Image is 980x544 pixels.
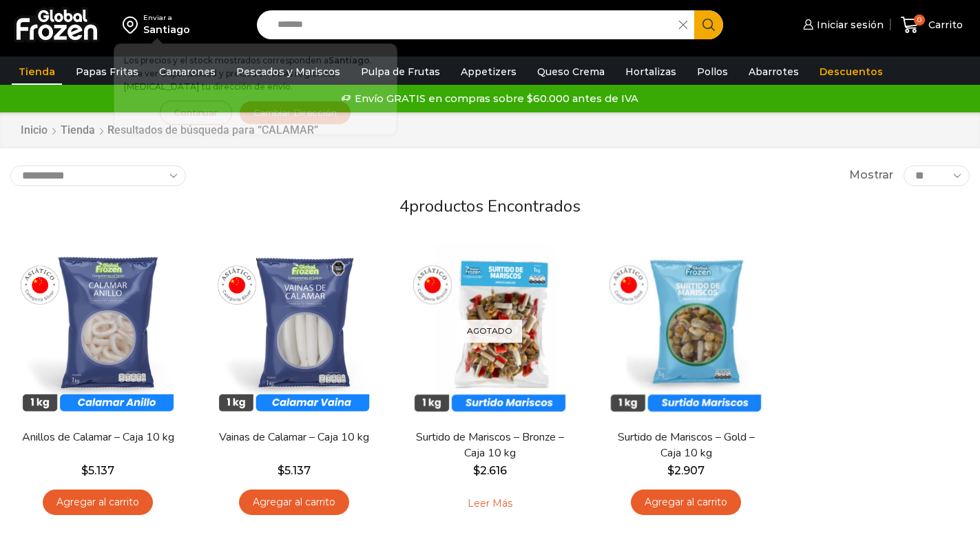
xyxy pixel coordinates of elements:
a: Surtido de Mariscos – Bronze – Caja 10 kg [411,430,569,461]
span: Iniciar sesión [813,18,884,32]
a: Tienda [12,59,62,85]
p: Agotado [457,320,522,343]
nav: Breadcrumb [20,123,318,139]
bdi: 2.616 [473,464,507,477]
a: Papas Fritas [69,59,145,85]
a: Pollos [690,59,735,85]
a: Surtido de Mariscos – Gold – Caja 10 kg [607,430,765,461]
a: Anillos de Calamar – Caja 10 kg [19,430,177,445]
a: Pulpa de Frutas [354,59,447,85]
strong: Santiago [329,55,370,66]
button: Search button [694,10,723,39]
bdi: 5.137 [278,464,311,477]
img: address-field-icon.svg [123,13,143,37]
a: Agregar al carrito: “Vainas de Calamar - Caja 10 kg” [239,490,349,515]
div: Enviar a [143,13,190,23]
h1: Resultados de búsqueda para “CALAMAR” [107,123,318,137]
span: $ [667,464,674,477]
bdi: 2.907 [667,464,705,477]
span: 4 [399,195,409,217]
p: Los precios y el stock mostrados corresponden a . Para ver disponibilidad y precios en otras regi... [124,54,387,94]
a: Abarrotes [742,59,806,85]
a: Agregar al carrito: “Surtido de Mariscos - Gold - Caja 10 kg” [631,490,741,515]
a: Appetizers [454,59,523,85]
span: $ [81,464,88,477]
select: Pedido de la tienda [10,165,186,186]
div: Santiago [143,23,190,37]
a: Hortalizas [618,59,683,85]
a: Queso Crema [530,59,612,85]
span: Carrito [925,18,963,32]
a: 0 Carrito [897,9,966,41]
bdi: 5.137 [81,464,114,477]
span: $ [278,464,284,477]
button: Continuar [160,101,232,125]
a: Leé más sobre “Surtido de Mariscos - Bronze - Caja 10 kg” [446,490,534,518]
span: 0 [914,14,925,26]
a: Agregar al carrito: “Anillos de Calamar - Caja 10 kg” [43,490,153,515]
span: productos encontrados [409,195,581,217]
a: Descuentos [813,59,890,85]
a: Vainas de Calamar – Caja 10 kg [215,430,373,445]
a: Iniciar sesión [800,11,884,39]
button: Cambiar Dirección [239,101,351,125]
span: $ [473,464,480,477]
a: Tienda [60,123,96,139]
a: Inicio [20,123,48,139]
span: Mostrar [849,168,893,183]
